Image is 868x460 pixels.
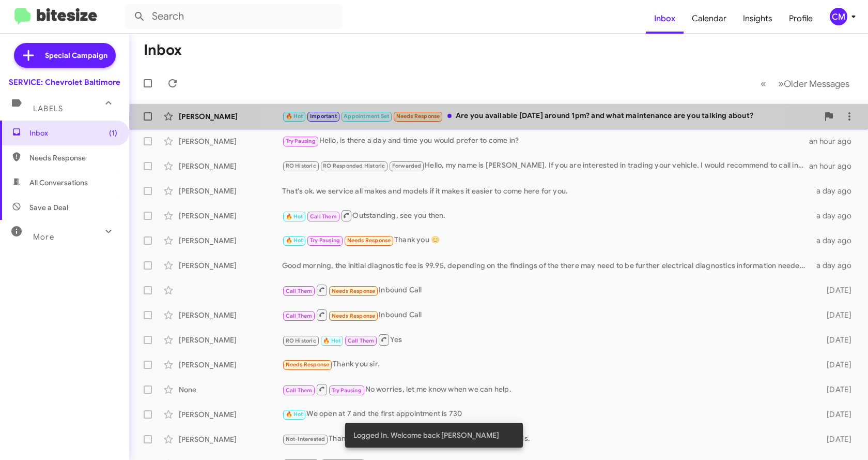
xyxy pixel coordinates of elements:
span: Save a Deal [29,202,68,213]
span: Try Pausing [310,237,340,244]
div: Hello, is there a day and time you would prefer to come in? [282,135,809,147]
span: Needs Response [332,288,376,294]
span: 🔥 Hot [286,113,303,120]
div: That's ok. we service all makes and models if it makes it easier to come here for you. [282,186,812,196]
div: [PERSON_NAME] [179,360,282,370]
div: Hello, my name is [PERSON_NAME]. If you are interested in trading your vehicle. I would recommend... [282,160,809,172]
div: [DATE] [812,360,860,370]
div: [DATE] [812,285,860,295]
div: [DATE] [812,335,860,345]
div: No worries, let me know when we can help. [282,383,812,396]
div: SERVICE: Chevrolet Baltimore [9,77,120,87]
div: [PERSON_NAME] [179,136,282,146]
span: Call Them [286,288,313,294]
nav: Page navigation example [755,73,856,94]
div: [PERSON_NAME] [179,409,282,420]
div: [DATE] [812,409,860,420]
span: Try Pausing [332,387,362,394]
div: Outstanding, see you then. [282,209,812,222]
a: Insights [735,4,781,34]
div: Yes [282,333,812,346]
div: a day ago [812,186,860,196]
div: a day ago [812,260,860,271]
span: RO Historic [286,162,316,169]
span: More [33,232,54,242]
span: Labels [33,104,63,113]
span: Call Them [286,387,313,394]
div: [DATE] [812,310,860,320]
span: 🔥 Hot [323,337,340,344]
div: [PERSON_NAME] [179,235,282,246]
button: Next [772,73,856,94]
span: Forwarded [390,161,424,171]
span: Older Messages [784,78,849,90]
div: [PERSON_NAME] [179,211,282,221]
div: an hour ago [809,136,860,146]
div: Thank you sir. [282,359,812,370]
div: Good morning, the initial diagnostic fee is 99.95, depending on the findings of the there may nee... [282,260,812,271]
button: Previous [754,73,772,94]
div: Inbound Call [282,308,812,321]
button: CM [821,8,857,25]
span: Inbox [29,128,117,138]
span: Appointment Set [344,113,389,120]
span: Logged In. Welcome back [PERSON_NAME] [353,430,499,440]
span: « [761,77,766,90]
div: a day ago [812,211,860,221]
div: Are you available [DATE] around 1pm? and what maintenance are you talking about? [282,110,818,122]
span: 🔥 Hot [286,213,303,220]
a: Calendar [684,4,735,34]
span: All Conversations [29,177,88,188]
div: an hour ago [809,161,860,171]
div: None [179,384,282,395]
span: Needs Response [29,153,117,163]
span: Call Them [310,213,337,220]
div: [PERSON_NAME] [179,310,282,320]
div: [DATE] [812,384,860,395]
div: [PERSON_NAME] [179,335,282,345]
span: » [778,77,784,90]
div: We open at 7 and the first appointment is 730 [282,408,812,420]
div: [PERSON_NAME] [179,434,282,444]
div: a day ago [812,235,860,246]
a: Profile [781,4,821,34]
span: Important [310,113,337,120]
span: RO Responded Historic [323,162,385,169]
div: [DATE] [812,434,860,444]
span: 🔥 Hot [286,411,303,418]
span: Needs Response [396,113,440,120]
div: [PERSON_NAME] [179,260,282,271]
span: Call Them [348,337,375,344]
span: Needs Response [332,313,376,319]
span: Special Campaign [45,50,107,61]
span: Not-Interested [286,436,326,442]
span: Call Them [286,313,313,319]
div: Inbound Call [282,284,812,296]
span: Try Pausing [286,138,316,144]
input: Search [125,4,342,29]
span: Needs Response [347,237,391,244]
div: Thank you 😊 [282,234,812,246]
div: [PERSON_NAME] [179,186,282,196]
div: [PERSON_NAME] [179,111,282,122]
span: Needs Response [286,361,330,368]
span: (1) [109,128,117,138]
a: Inbox [646,4,684,34]
span: RO Historic [286,337,316,344]
span: 🔥 Hot [286,237,303,244]
div: [PERSON_NAME] [179,161,282,171]
div: Thank you for getting back to me. I will update my records. [282,433,812,445]
a: Special Campaign [14,43,116,68]
h1: Inbox [144,42,182,58]
div: CM [830,8,847,25]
